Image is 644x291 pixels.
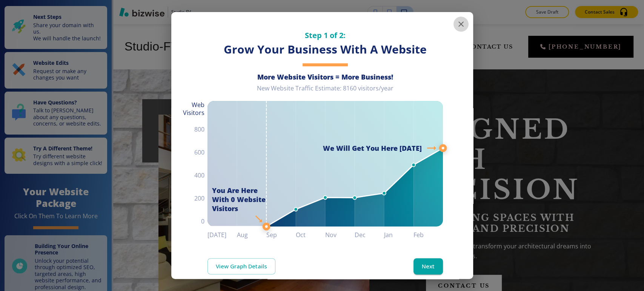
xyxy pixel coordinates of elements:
[207,42,443,57] h3: Grow Your Business With A Website
[266,230,296,240] h6: Sep
[207,84,443,98] div: New Website Traffic Estimate: 8160 visitors/year
[325,230,355,240] h6: Nov
[237,230,266,240] h6: Aug
[384,230,413,240] h6: Jan
[207,258,275,274] a: View Graph Details
[207,72,443,81] h6: More Website Visitors = More Business!
[413,230,443,240] h6: Feb
[207,30,443,40] h5: Step 1 of 2:
[413,258,443,274] button: Next
[355,230,384,240] h6: Dec
[296,230,325,240] h6: Oct
[207,230,237,240] h6: [DATE]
